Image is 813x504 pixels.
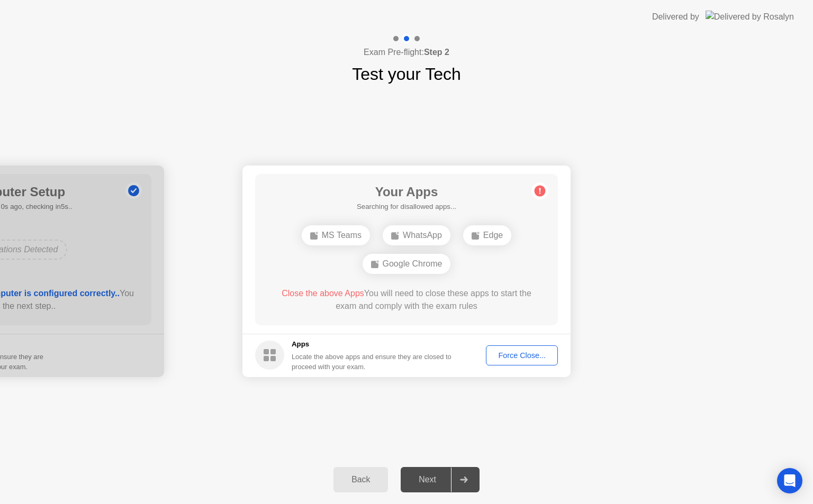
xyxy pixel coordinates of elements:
[270,287,543,313] div: You will need to close these apps to start the exam and comply with the exam rules
[357,182,456,201] h1: Your Apps
[337,475,385,484] div: Back
[404,475,451,484] div: Next
[463,225,511,245] div: Edge
[282,289,364,298] span: Close the above Apps
[424,48,449,57] b: Step 2
[706,11,794,23] img: Delivered by Rosalyn
[292,339,452,350] h5: Apps
[490,351,554,360] div: Force Close...
[401,467,480,492] button: Next
[333,467,388,492] button: Back
[302,225,370,245] div: MS Teams
[383,225,450,245] div: WhatsApp
[777,468,802,493] div: Open Intercom Messenger
[292,352,452,372] div: Locate the above apps and ensure they are closed to proceed with your exam.
[352,61,461,87] h1: Test your Tech
[486,345,558,365] button: Force Close...
[363,254,451,274] div: Google Chrome
[652,11,699,23] div: Delivered by
[364,46,449,59] h4: Exam Pre-flight:
[357,201,456,212] h5: Searching for disallowed apps...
